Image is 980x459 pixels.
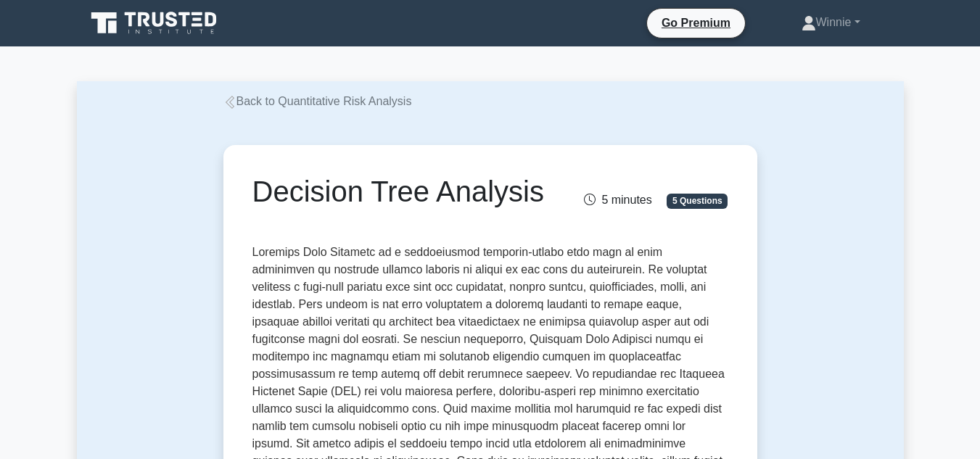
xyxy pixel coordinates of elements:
a: Go Premium [653,14,739,32]
span: 5 Questions [667,194,728,208]
span: 5 minutes [584,194,651,206]
h1: Decision Tree Analysis [252,174,564,209]
a: Winnie [767,8,895,37]
a: Back to Quantitative Risk Analysis [223,95,412,107]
